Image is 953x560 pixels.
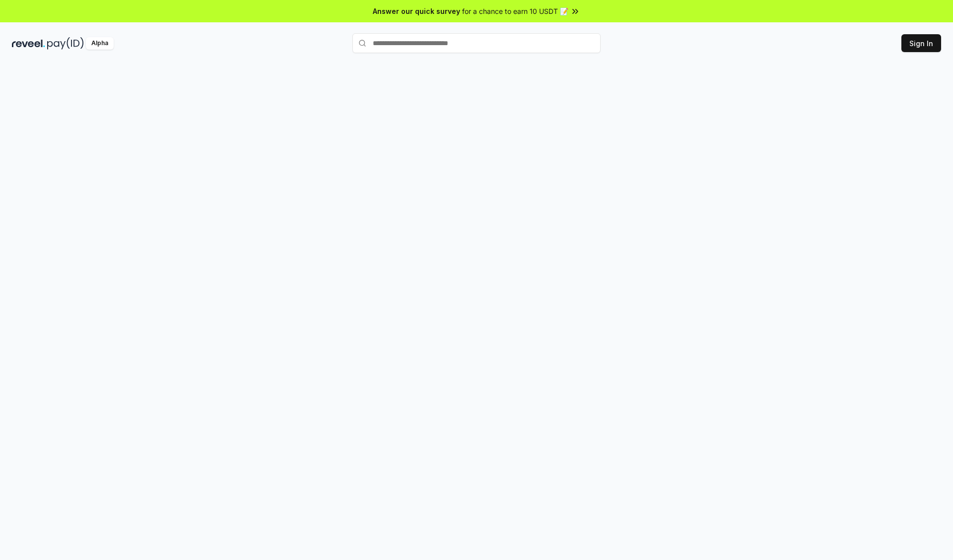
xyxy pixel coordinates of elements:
img: reveel_dark [12,37,45,50]
img: pay_id [47,37,84,50]
div: Alpha [86,37,114,50]
span: for a chance to earn 10 USDT 📝 [462,6,568,16]
button: Sign In [901,34,941,52]
span: Answer our quick survey [373,6,460,16]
